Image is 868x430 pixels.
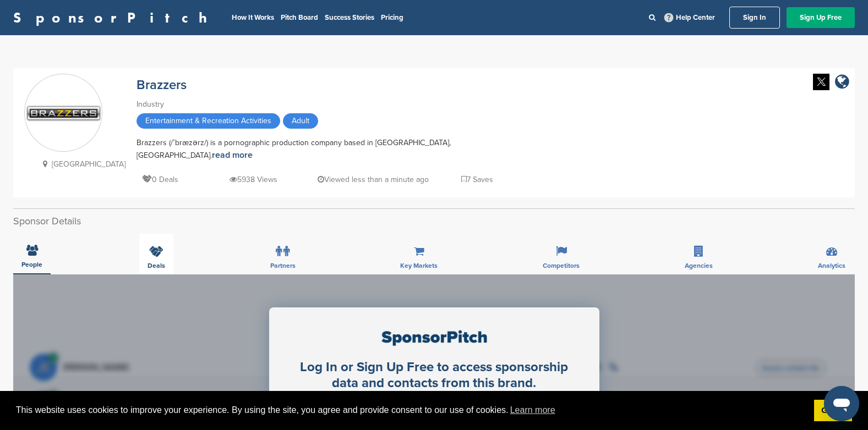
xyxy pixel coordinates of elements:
[148,262,165,269] span: Deals
[288,360,580,392] div: Log In or Sign Up Free to access sponsorship data and contacts from this brand.
[16,402,805,418] span: This website uses cookies to improve your experience. By using the site, you agree and provide co...
[137,77,187,93] a: Brazzers
[543,262,580,269] span: Competitors
[461,173,493,186] p: 7 Saves
[281,13,318,22] a: Pitch Board
[509,402,557,418] a: learn more about cookies
[283,113,318,129] span: Adult
[212,150,253,161] a: read more
[137,113,280,129] span: Entertainment & Recreation Activities
[787,7,855,28] a: Sign Up Free
[270,262,296,269] span: Partners
[38,157,125,171] p: [GEOGRAPHIC_DATA]
[824,386,859,421] iframe: Κουμπί για την εκκίνηση του παραθύρου ανταλλαγής μηνυμάτων
[325,13,374,22] a: Success Stories
[813,74,829,90] img: Twitter white
[662,11,717,24] a: Help Center
[818,262,845,269] span: Analytics
[230,173,277,186] p: 5938 Views
[814,400,852,422] a: dismiss cookie message
[13,214,855,229] h2: Sponsor Details
[835,74,849,92] a: company link
[400,262,438,269] span: Key Markets
[318,173,429,186] p: Viewed less than a minute ago
[25,104,102,122] img: Sponsorpitch & Brazzers
[232,13,274,22] a: How It Works
[137,137,522,162] div: Brazzers (/ˈbræzərz/) is a pornographic production company based in [GEOGRAPHIC_DATA], [GEOGRAPHI...
[685,262,713,269] span: Agencies
[21,261,42,268] span: People
[137,98,522,111] div: Industry
[381,13,403,22] a: Pricing
[142,173,178,186] p: 0 Deals
[729,7,780,29] a: Sign In
[13,10,214,25] a: SponsorPitch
